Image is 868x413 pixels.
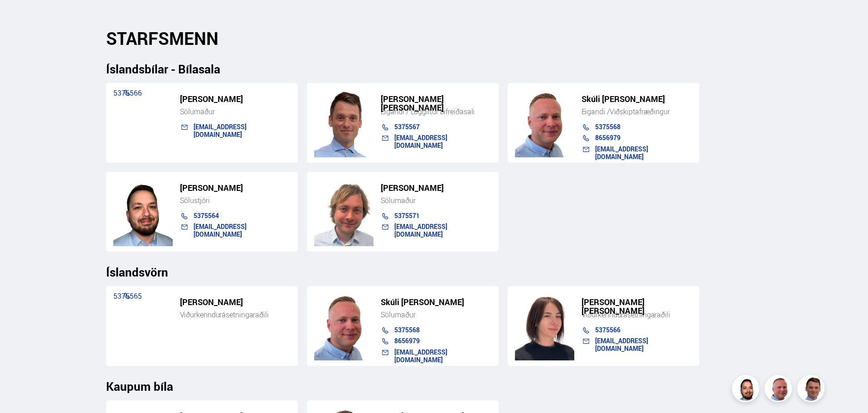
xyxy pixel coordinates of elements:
[180,95,291,103] h5: [PERSON_NAME]
[515,292,574,360] img: TiAwD7vhpwHUHg8j.png
[582,310,692,319] div: Viðurkenndur
[194,211,219,220] a: 5375564
[180,196,291,205] div: Sölustjóri
[582,298,692,315] h5: [PERSON_NAME] [PERSON_NAME]
[106,62,762,76] h3: Íslandsbílar - Bílasala
[394,348,447,364] a: [EMAIL_ADDRESS][DOMAIN_NAME]
[381,184,491,192] h5: [PERSON_NAME]
[113,178,173,246] img: nhp88E3Fdnt1Opn2.png
[394,133,447,149] a: [EMAIL_ADDRESS][DOMAIN_NAME]
[180,310,291,319] div: Viðurkenndur
[595,336,648,352] a: [EMAIL_ADDRESS][DOMAIN_NAME]
[733,376,761,403] img: nhp88E3Fdnt1Opn2.png
[180,184,291,192] h5: [PERSON_NAME]
[194,122,247,138] a: [EMAIL_ADDRESS][DOMAIN_NAME]
[394,326,420,334] a: 5375568
[595,326,621,334] a: 5375566
[610,107,670,117] span: Viðskiptafræðingur
[381,196,491,205] div: Sölumaður
[314,292,373,360] img: m7PZdWzYfFvz2vuk.png
[180,107,291,116] div: Sölumaður
[595,133,621,142] a: 8656979
[381,298,491,306] h5: Skúli [PERSON_NAME]
[314,89,373,157] img: FbJEzSuNWCJXmdc-.webp
[394,122,420,131] a: 5375567
[106,28,762,49] h2: STARFSMENN
[381,95,491,112] h5: [PERSON_NAME] [PERSON_NAME]
[515,89,574,157] img: siFngHWaQ9KaOqBr.png
[113,291,142,301] a: 5375565
[394,222,447,238] a: [EMAIL_ADDRESS][DOMAIN_NAME]
[222,310,269,320] span: ásetningaraðili
[381,107,491,116] div: Eigandi / Löggiltur bifreiðasali
[381,310,491,319] div: Sölumaður
[106,265,762,279] h3: Íslandsvörn
[595,122,621,131] a: 5375568
[623,310,670,320] span: ásetningaraðili
[394,336,420,345] a: 8656979
[394,211,420,220] a: 5375571
[582,107,692,116] div: Eigandi /
[113,88,142,98] a: 5375566
[194,222,247,238] a: [EMAIL_ADDRESS][DOMAIN_NAME]
[180,298,291,306] h5: [PERSON_NAME]
[766,376,793,403] img: siFngHWaQ9KaOqBr.png
[595,145,648,160] a: [EMAIL_ADDRESS][DOMAIN_NAME]
[314,178,373,246] img: SZ4H-t_Copy_of_C.png
[106,379,762,393] h3: Kaupum bíla
[582,95,692,103] h5: Skúli [PERSON_NAME]
[799,376,826,403] img: FbJEzSuNWCJXmdc-.webp
[7,4,34,31] button: Open LiveChat chat widget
